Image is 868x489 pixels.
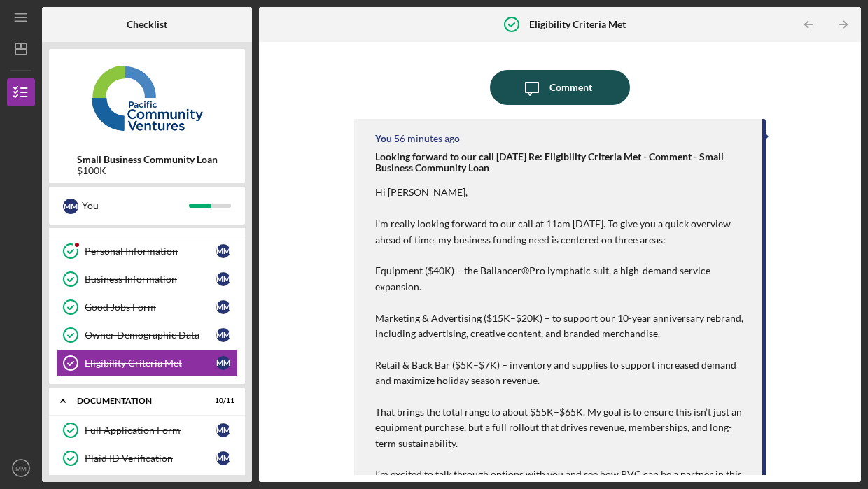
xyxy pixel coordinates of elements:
[216,423,230,437] div: M M
[56,349,238,377] a: Eligibility Criteria MetMM
[49,56,245,140] img: Product logo
[77,154,218,165] b: Small Business Community Loan
[85,274,216,285] div: Business Information
[85,453,216,464] div: Plaid ID Verification
[216,356,230,370] div: M M
[394,133,460,144] time: 2025-09-09 17:19
[216,300,230,314] div: M M
[490,70,630,105] button: Comment
[549,70,592,105] div: Comment
[216,244,230,258] div: M M
[85,425,216,436] div: Full Application Form
[56,293,238,321] a: Good Jobs FormMM
[56,237,238,265] a: Personal InformationMM
[56,321,238,349] a: Owner Demographic DataMM
[15,465,27,472] text: MM
[56,265,238,293] a: Business InformationMM
[85,246,216,257] div: Personal Information
[85,302,216,313] div: Good Jobs Form
[82,194,189,218] div: You
[85,329,216,341] div: Owner Demographic Data
[7,454,35,482] button: MM
[127,19,167,30] b: Checklist
[529,19,626,30] b: Eligibility Criteria Met
[56,444,238,472] a: Plaid ID VerificationMM
[216,328,230,342] div: M M
[85,357,216,369] div: Eligibility Criteria Met
[216,272,230,286] div: M M
[209,397,234,405] div: 10 / 11
[216,451,230,465] div: M M
[77,397,199,405] div: Documentation
[56,416,238,444] a: Full Application FormMM
[375,150,726,173] strong: Looking forward to our call [DATE] Re: Eligibility Criteria Met - Comment - Small Business Commun...
[63,199,78,214] div: M M
[375,133,392,144] div: You
[77,165,218,176] div: $100K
